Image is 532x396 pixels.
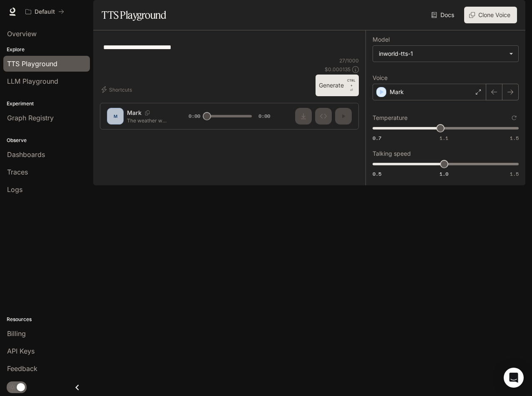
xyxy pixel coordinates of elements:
p: Mark [390,88,404,96]
button: Reset to default [510,113,519,122]
span: 0.5 [373,170,381,177]
p: Model [373,37,390,42]
span: 1.0 [440,170,448,177]
p: Voice [373,75,388,81]
p: $ 0.000135 [325,66,351,73]
div: inworld-tts-1 [379,50,505,58]
button: GenerateCTRL +⏎ [316,75,359,96]
span: 0.7 [373,134,381,142]
span: 1.5 [510,170,519,177]
p: Temperature [373,115,408,121]
div: inworld-tts-1 [373,46,518,62]
button: All workspaces [22,3,68,20]
span: 1.1 [440,134,448,142]
p: CTRL + [347,78,355,88]
a: Docs [430,7,457,23]
span: 1.5 [510,134,519,142]
p: ⏎ [347,78,355,93]
button: Shortcuts [100,83,135,96]
div: Open Intercom Messenger [504,368,524,388]
p: 27 / 1000 [339,57,359,64]
h1: TTS Playground [102,7,166,23]
p: Talking speed [373,151,411,157]
p: Default [35,8,55,15]
button: Clone Voice [464,7,517,23]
